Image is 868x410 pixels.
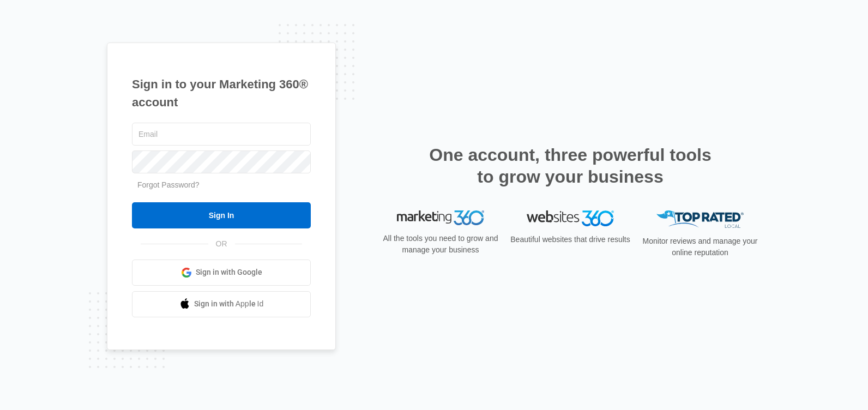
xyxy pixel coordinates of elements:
h1: Sign in to your Marketing 360® account [132,75,311,111]
img: Websites 360 [527,210,614,226]
h2: One account, three powerful tools to grow your business [426,144,715,188]
a: Forgot Password? [137,180,200,189]
input: Sign In [132,202,311,228]
span: Sign in with Google [196,267,262,278]
p: Monitor reviews and manage your online reputation [639,236,761,258]
img: Marketing 360 [397,210,484,226]
input: Email [132,123,311,146]
span: OR [208,238,235,250]
img: Top Rated Local [656,210,744,228]
a: Sign in with Google [132,260,311,286]
span: Sign in with Apple Id [194,298,264,310]
a: Sign in with Apple Id [132,291,311,317]
p: All the tools you need to grow and manage your business [379,233,502,256]
p: Beautiful websites that drive results [509,234,631,245]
